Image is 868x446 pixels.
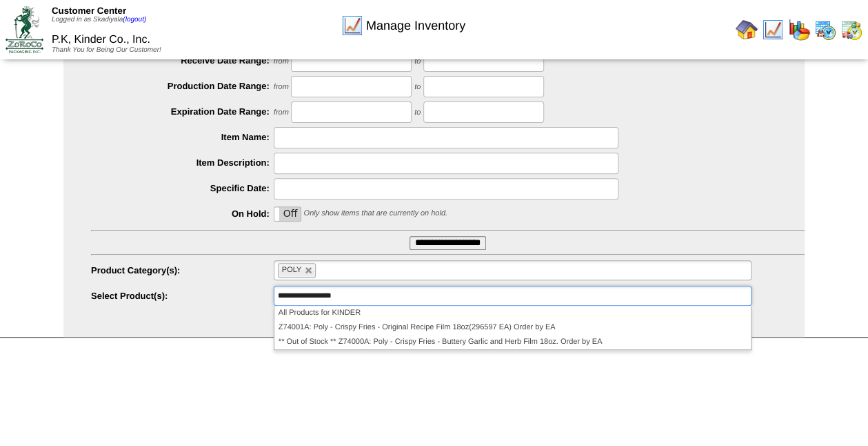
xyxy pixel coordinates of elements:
[91,183,274,193] label: Specific Date:
[6,6,43,52] img: ZoRoCo_Logo(Green%26Foil)%20jpg.webp
[274,320,751,335] li: Z74001A: Poly - Crispy Fries - Original Recipe Film 18oz(296597 EA) Order by EA
[91,157,274,168] label: Item Description:
[814,19,836,41] img: calendarprod.gif
[91,291,274,301] label: Select Product(s):
[52,16,146,23] span: Logged in as Skadiyala
[303,209,447,217] span: Only show items that are currently on hold.
[91,106,274,117] label: Expiration Date Range:
[274,83,289,91] span: from
[840,19,862,41] img: calendarinout.gif
[414,57,421,66] span: to
[52,46,161,54] span: Thank You for Being Our Customer!
[91,81,274,91] label: Production Date Range:
[274,57,289,66] span: from
[788,19,810,41] img: graph.gif
[91,265,274,275] label: Product Category(s):
[366,19,465,33] span: Manage Inventory
[736,19,758,41] img: home.gif
[274,207,301,221] label: Off
[123,16,146,23] a: (logout)
[274,108,289,117] span: from
[282,266,302,274] span: POLY
[414,83,421,91] span: to
[341,14,363,37] img: line_graph.gif
[52,6,126,16] span: Customer Center
[274,306,751,320] li: All Products for KINDER
[91,132,274,142] label: Item Name:
[52,34,150,46] span: P.K, Kinder Co., Inc.
[274,335,751,349] li: ** Out of Stock ** Z74000A: Poly - Crispy Fries - Buttery Garlic and Herb Film 18oz. Order by EA
[762,19,784,41] img: line_graph.gif
[274,206,301,222] div: OnOff
[414,108,421,117] span: to
[91,209,274,219] label: On Hold:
